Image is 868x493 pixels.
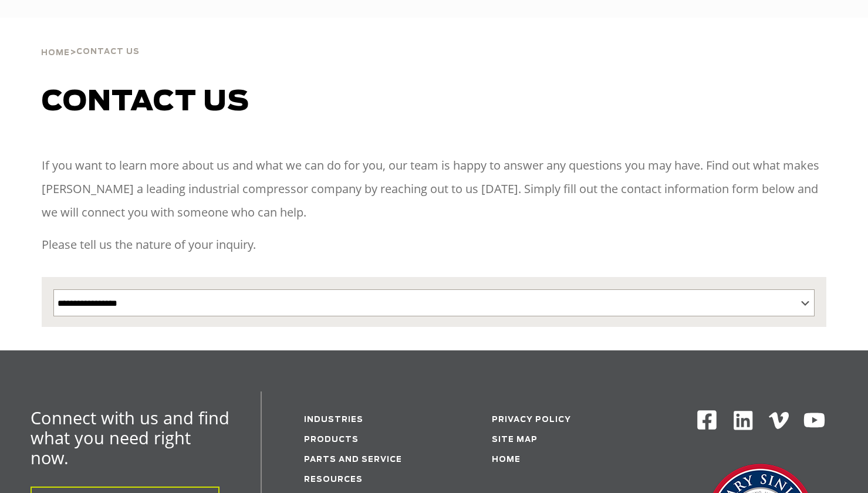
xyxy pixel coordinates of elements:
span: Contact us [42,88,249,116]
a: Site Map [492,436,538,444]
a: Parts and service [304,456,402,464]
a: Products [304,436,359,444]
p: If you want to learn more about us and what we can do for you, our team is happy to answer any qu... [42,154,826,224]
p: Please tell us the nature of your inquiry. [42,233,826,256]
div: > [41,18,140,62]
a: Home [492,456,521,464]
span: Connect with us and find what you need right now. [31,406,229,469]
img: Linkedin [732,409,755,432]
img: Youtube [803,409,826,432]
img: Vimeo [769,412,789,429]
span: Contact Us [76,48,140,56]
a: Privacy Policy [492,416,571,424]
a: Home [41,47,70,58]
a: Industries [304,416,363,424]
a: Resources [304,476,363,484]
span: Home [41,49,70,57]
img: Facebook [696,409,718,431]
